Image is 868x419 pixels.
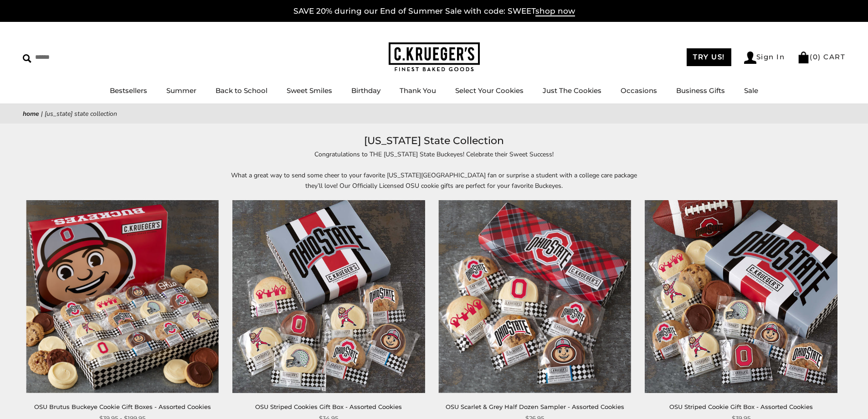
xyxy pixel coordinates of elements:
a: Sign In [744,52,785,64]
span: [US_STATE] State Collection [45,109,117,118]
span: shop now [535,6,575,16]
h1: [US_STATE] State Collection [36,133,832,149]
img: OSU Brutus Buckeye Cookie Gift Boxes - Assorted Cookies [26,200,219,393]
p: Congratulations to THE [US_STATE] State Buckeyes! Celebrate their Sweet Success! [225,149,644,160]
img: OSU Striped Cookies Gift Box - Assorted Cookies [232,200,425,393]
a: Sale [744,86,758,95]
a: Summer [166,86,196,95]
img: Bag [797,52,810,63]
a: Back to School [216,86,267,95]
span: 0 [813,52,818,61]
a: Home [23,109,39,118]
a: Business Gifts [676,86,725,95]
a: Birthday [351,86,380,95]
a: (0) CART [797,52,845,61]
p: What a great way to send some cheer to your favorite [US_STATE][GEOGRAPHIC_DATA] fan or surprise ... [225,170,644,191]
a: Thank You [400,86,436,95]
nav: breadcrumbs [23,109,845,119]
a: Select Your Cookies [455,86,524,95]
img: OSU Scarlet & Grey Half Dozen Sampler - Assorted Cookies [439,200,631,393]
a: Just The Cookies [543,86,601,95]
a: OSU Scarlet & Grey Half Dozen Sampler - Assorted Cookies [446,403,624,410]
a: OSU Striped Cookie Gift Box - Assorted Cookies [669,403,813,410]
input: Search [23,50,131,64]
img: OSU Striped Cookie Gift Box - Assorted Cookies [645,200,837,393]
a: SAVE 20% during our End of Summer Sale with code: SWEETshop now [293,6,575,16]
a: OSU Brutus Buckeye Cookie Gift Boxes - Assorted Cookies [34,403,211,410]
a: TRY US! [687,48,731,66]
img: Account [744,52,756,64]
img: C.KRUEGER'S [389,42,480,72]
a: Sweet Smiles [287,86,332,95]
a: Occasions [621,86,657,95]
a: OSU Striped Cookies Gift Box - Assorted Cookies [255,403,402,410]
img: Search [23,54,31,63]
span: | [41,109,43,118]
a: Bestsellers [110,86,147,95]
